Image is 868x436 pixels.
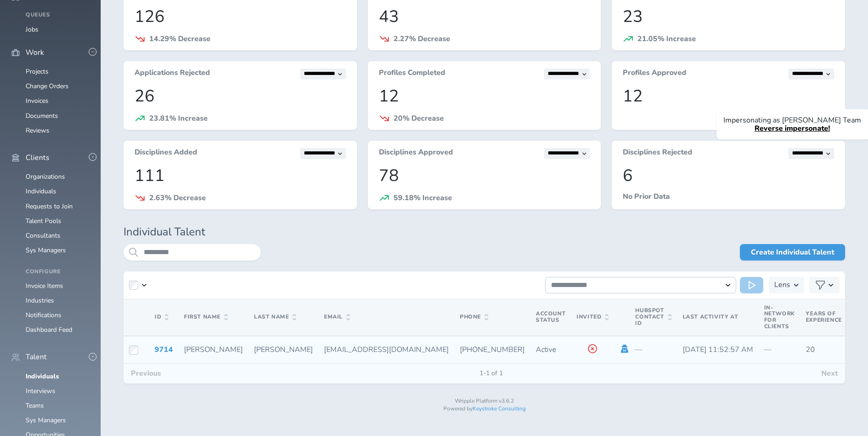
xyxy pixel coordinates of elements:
p: Impersonating as [PERSON_NAME] Team [723,116,861,124]
p: 26 [135,87,346,106]
p: Wripple Platform v3.6.2 [124,398,845,404]
span: 2.63% Decrease [149,193,206,203]
h3: Disciplines Added [135,148,197,159]
span: 20% Decrease [394,113,444,123]
h4: Queues [26,12,90,18]
span: 14.29% Decrease [149,34,210,44]
span: Talent [26,353,47,361]
a: Jobs [26,25,38,34]
a: Requests to Join [26,202,73,211]
a: Individuals [26,187,56,196]
p: 23 [623,7,834,26]
a: Reverse impersonate! [755,123,830,133]
h4: Configure [26,269,90,275]
a: Documents [26,112,58,120]
a: Industries [26,296,54,305]
span: No Prior Data [623,191,670,202]
span: [PERSON_NAME] [184,345,243,355]
button: - [89,353,97,361]
a: Sys Managers [26,416,66,425]
span: First Name [184,314,228,320]
span: 1-1 of 1 [472,370,510,377]
button: Next [814,364,845,383]
a: Change Orders [26,82,69,90]
p: 12 [379,87,590,106]
a: Sys Managers [26,246,66,255]
a: Reviews [26,126,49,135]
span: In-Network for Clients [764,304,795,330]
h3: Disciplines Rejected [623,148,692,159]
span: 20 [806,345,815,355]
span: 2.27% Decrease [394,34,450,44]
span: Active [536,345,556,355]
h3: Profiles Approved [623,69,686,80]
span: [EMAIL_ADDRESS][DOMAIN_NAME] [324,345,449,355]
a: Interviews [26,387,55,395]
h3: Applications Rejected [135,69,210,80]
span: 23.81% Increase [149,113,208,123]
a: Individuals [26,372,59,381]
span: Clients [26,154,49,162]
p: 43 [379,7,590,26]
a: Keystroke Consulting [473,405,526,412]
h3: Disciplines Approved [379,148,453,159]
a: Invoices [26,96,49,105]
span: Last Activity At [683,313,739,320]
span: 21.05% Increase [637,34,696,44]
span: Account Status [536,310,566,324]
p: Powered by [124,406,845,412]
span: ID [155,314,168,320]
a: Invoice Items [26,282,63,290]
span: Work [26,48,44,57]
a: Teams [26,401,44,410]
a: Organizations [26,172,65,181]
a: Talent Pools [26,217,61,225]
p: 78 [379,166,590,185]
span: 59.18% Increase [394,193,452,203]
p: 12 [623,87,834,106]
span: — [764,345,771,355]
button: Previous [124,364,168,383]
span: [PHONE_NUMBER] [460,345,525,355]
span: [DATE] 11:52:57 AM [683,345,753,355]
button: - [89,48,97,56]
button: - [89,153,97,161]
p: — [635,346,671,354]
button: Run Action [740,277,763,293]
h1: Individual Talent [124,226,845,239]
a: 9714 [155,345,173,355]
span: Hubspot Contact Id [635,308,671,326]
span: [PERSON_NAME] [254,345,313,355]
h3: Profiles Completed [379,69,445,80]
a: Create Individual Talent [740,244,845,261]
span: Last Name [254,314,296,320]
p: 126 [135,7,346,26]
a: Projects [26,67,49,76]
a: Impersonate [620,345,630,353]
button: Lens [769,277,804,293]
a: Dashboard Feed [26,325,72,334]
p: 6 [623,166,834,185]
p: 111 [135,166,346,185]
a: Consultants [26,231,60,240]
span: Years of Experience [806,311,849,324]
h3: Lens [774,277,790,293]
span: Email [324,314,350,320]
a: Notifications [26,311,61,319]
span: Phone [460,314,488,320]
span: Invited [577,314,609,320]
